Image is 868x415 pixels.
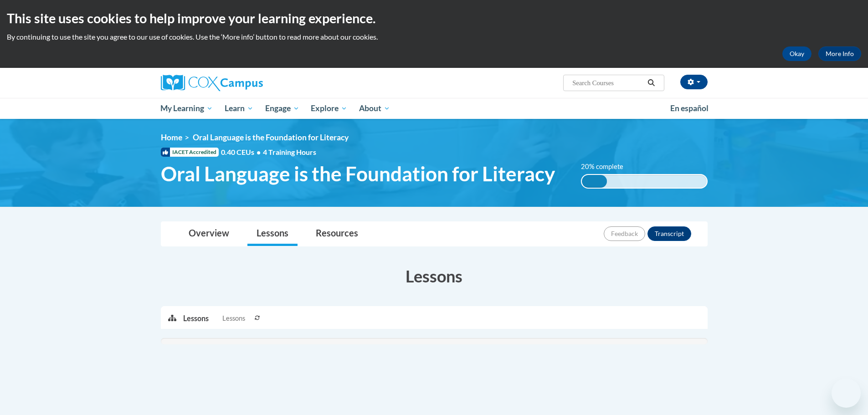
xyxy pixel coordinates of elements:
[263,148,316,156] span: 4 Training Hours
[265,103,299,114] span: Engage
[180,222,238,246] a: Overview
[571,77,644,88] input: Search Courses
[353,98,396,119] a: About
[305,98,353,119] a: Explore
[7,9,861,27] h2: This site uses cookies to help improve your learning experience.
[664,99,714,118] a: En español
[259,98,305,119] a: Engage
[161,75,263,91] img: Cox Campus
[221,147,263,157] span: 0.40 CEUs
[604,226,645,241] button: Feedback
[247,222,298,246] a: Lessons
[832,379,861,408] iframe: Button to launch messaging window
[7,32,861,42] p: By continuing to use the site you agree to our use of cookies. Use the ‘More info’ button to read...
[219,98,259,119] a: Learn
[818,46,861,61] a: More Info
[581,162,633,172] label: 20% complete
[582,175,607,188] div: 20% complete
[160,103,213,114] span: My Learning
[225,103,253,114] span: Learn
[311,103,347,114] span: Explore
[161,162,555,186] span: Oral Language is the Foundation for Literacy
[680,75,708,89] button: Account Settings
[161,148,219,157] span: IACET Accredited
[307,222,367,246] a: Resources
[161,265,708,287] h3: Lessons
[670,103,709,113] span: En español
[193,133,349,142] span: Oral Language is the Foundation for Literacy
[161,75,334,91] a: Cox Campus
[222,313,245,323] span: Lessons
[647,226,691,241] button: Transcript
[161,133,182,142] a: Home
[359,103,390,114] span: About
[782,46,812,61] button: Okay
[147,98,721,119] div: Main menu
[183,313,209,323] p: Lessons
[155,98,219,119] a: My Learning
[257,148,261,156] span: •
[644,77,658,88] button: Search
